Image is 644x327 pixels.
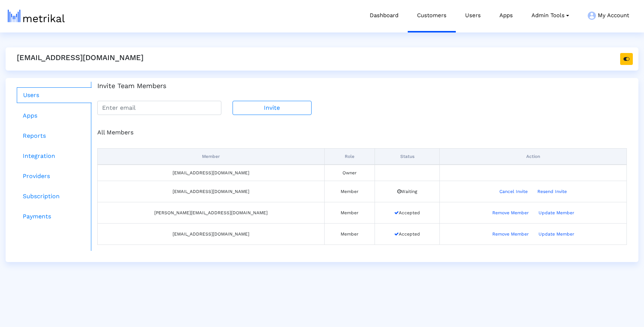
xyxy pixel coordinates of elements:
[8,10,65,22] img: metrical-logo-light.png
[375,223,440,245] td: Accepted
[325,181,375,202] td: Member
[325,202,375,223] td: Member
[98,223,325,245] td: [EMAIL_ADDRESS][DOMAIN_NAME]
[17,87,92,103] a: Users
[98,165,325,181] td: [EMAIL_ADDRESS][DOMAIN_NAME]
[98,202,325,223] td: [PERSON_NAME][EMAIL_ADDRESS][DOMAIN_NAME]
[487,207,534,219] button: Remove Member
[17,209,92,224] a: Payments
[17,108,92,123] a: Apps
[375,181,440,202] td: Waiting
[375,148,440,165] th: Status
[98,148,325,165] th: Member
[495,186,533,197] button: Cancel Invite
[17,53,143,62] h5: [EMAIL_ADDRESS][DOMAIN_NAME]
[97,82,627,90] h4: Invite Team Members
[487,228,534,240] button: Remove Member
[17,149,92,163] a: Integration
[533,186,572,197] button: Resend Invite
[98,181,325,202] td: [EMAIL_ADDRESS][DOMAIN_NAME]
[588,12,596,20] img: my-account-menu-icon.png
[97,101,221,115] input: Enter email
[233,101,312,115] button: Invite
[17,169,92,184] a: Providers
[325,165,375,181] td: Owner
[440,148,627,165] th: Action
[97,129,133,136] span: All Members
[325,148,375,165] th: Role
[375,202,440,223] td: Accepted
[17,128,92,143] a: Reports
[534,228,579,240] button: Update Member
[534,207,579,219] button: Update Member
[325,223,375,245] td: Member
[17,189,92,204] a: Subscription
